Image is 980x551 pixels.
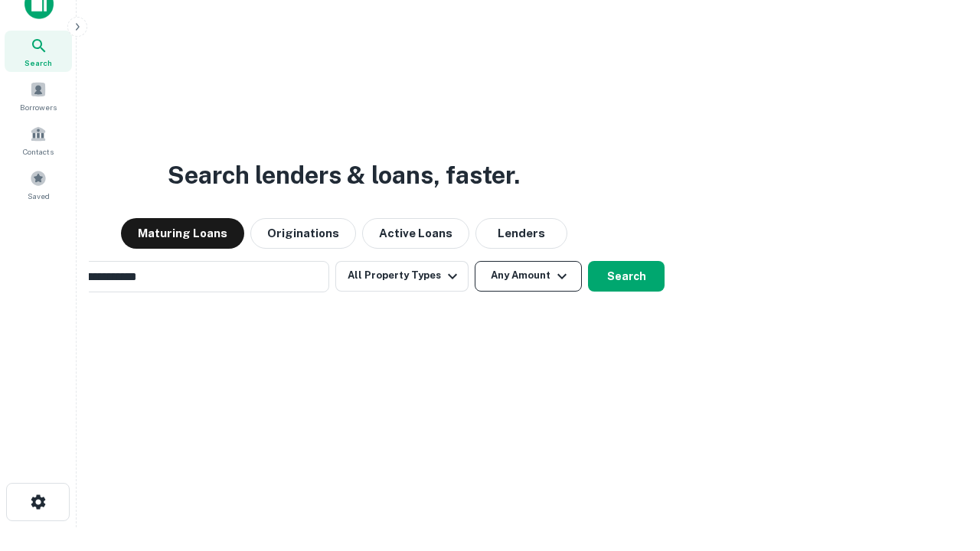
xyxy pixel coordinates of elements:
a: Saved [5,164,72,205]
button: Maturing Loans [121,218,244,249]
button: Any Amount [475,261,582,292]
a: Contacts [5,119,72,161]
button: Search [588,261,665,292]
button: Active Loans [362,218,469,249]
h3: Search lenders & loans, faster. [168,157,520,194]
a: Search [5,31,72,72]
iframe: Chat Widget [903,380,980,453]
span: Saved [28,190,50,202]
button: Lenders [475,218,567,249]
button: Originations [250,218,356,249]
span: Search [24,57,52,69]
a: Borrowers [5,75,72,116]
span: Contacts [23,145,54,158]
span: Borrowers [20,101,57,113]
button: All Property Types [335,261,469,292]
